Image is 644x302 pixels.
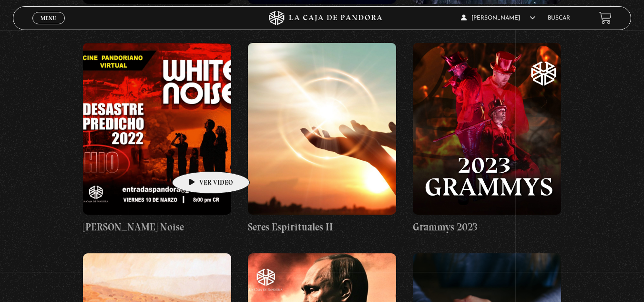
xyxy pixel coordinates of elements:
span: [PERSON_NAME] [461,15,535,21]
a: Seres Espirituales II [248,43,396,235]
h4: [PERSON_NAME] Noise [83,219,231,235]
h4: Seres Espirituales II [248,219,396,235]
a: Buscar [548,15,570,21]
span: Cerrar [37,23,60,30]
h4: Grammys 2023 [413,219,561,235]
a: View your shopping cart [599,11,612,24]
a: Grammys 2023 [413,43,561,235]
a: [PERSON_NAME] Noise [83,43,231,235]
span: Menu [41,15,56,21]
